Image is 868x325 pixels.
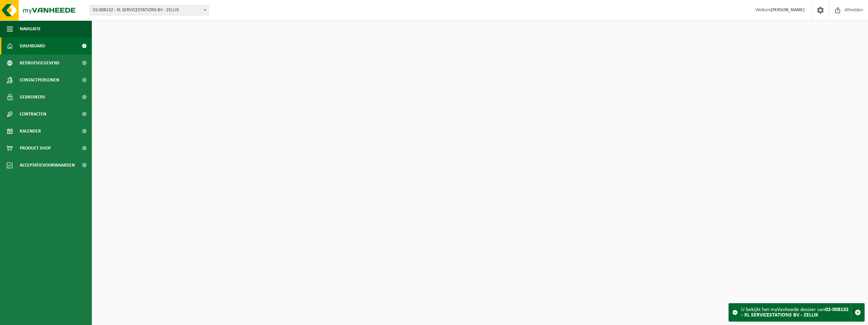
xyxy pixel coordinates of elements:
[20,157,75,174] span: Acceptatievoorwaarden
[20,123,41,140] span: Kalender
[741,304,851,321] div: U bekijkt het myVanheede dossier van
[771,7,805,13] strong: [PERSON_NAME]
[20,140,51,157] span: Product Shop
[20,37,45,55] span: Dashboard
[20,106,46,123] span: Contracten
[20,72,59,89] span: Contactpersonen
[20,55,60,72] span: Bedrijfsgegevens
[20,89,45,106] span: Gebruikers
[741,307,849,318] strong: 02-008132 - XL SERVICESTATIONS BV - ZELLIK
[20,20,41,37] span: Navigatie
[90,5,209,15] span: 02-008132 - XL SERVICESTATIONS BV - ZELLIK
[90,5,208,15] span: 02-008132 - XL SERVICESTATIONS BV - ZELLIK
